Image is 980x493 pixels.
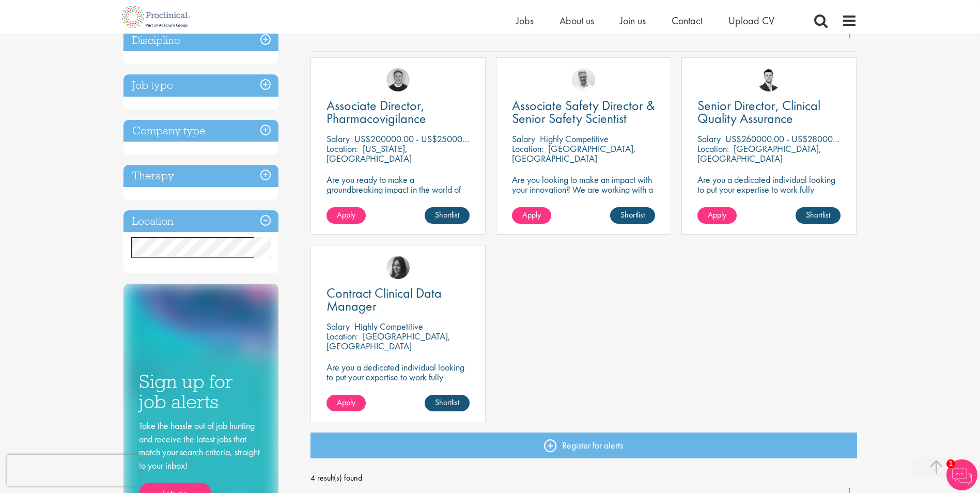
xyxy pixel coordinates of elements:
span: Salary [697,133,721,145]
a: Associate Safety Director & Senior Safety Scientist [512,99,655,125]
span: Salary [326,320,350,332]
a: Senior Director, Clinical Quality Assurance [697,99,841,125]
span: 4 result(s) found [310,470,857,486]
a: Upload CV [728,14,774,27]
a: Shortlist [796,207,841,224]
span: Location: [697,143,729,155]
a: Contract Clinical Data Manager [326,287,470,313]
a: Apply [512,207,551,224]
span: Contract Clinical Data Manager [326,284,442,315]
a: Shortlist [425,395,470,411]
span: 1 [946,459,955,468]
a: 1 [842,29,857,41]
a: About us [559,14,594,27]
a: Contact [672,14,703,27]
img: Joshua Bye [572,68,595,91]
p: [US_STATE], [GEOGRAPHIC_DATA] [326,143,412,164]
span: Senior Director, Clinical Quality Assurance [697,97,820,127]
p: Highly Competitive [540,133,609,145]
p: [GEOGRAPHIC_DATA], [GEOGRAPHIC_DATA] [697,143,821,164]
span: Salary [512,133,535,145]
span: Apply [522,209,541,220]
a: Apply [326,207,366,224]
img: Bo Forsen [386,68,410,91]
span: Apply [337,397,355,408]
a: Apply [326,395,366,411]
a: Register for alerts [310,433,857,458]
h3: Job type [123,74,278,97]
h3: Therapy [123,165,278,187]
span: Associate Safety Director & Senior Safety Scientist [512,97,655,127]
h3: Discipline [123,29,278,52]
p: Are you looking to make an impact with your innovation? We are working with a well-established ph... [512,175,655,224]
h3: Company type [123,120,278,142]
span: Apply [337,209,355,220]
a: Shortlist [610,207,655,224]
p: [GEOGRAPHIC_DATA], [GEOGRAPHIC_DATA] [512,143,636,164]
iframe: reCAPTCHA [7,455,139,486]
p: Are you ready to make a groundbreaking impact in the world of biotechnology? Join a growing compa... [326,175,470,224]
p: US$260000.00 - US$280000.00 per annum [725,133,890,145]
span: Apply [708,209,726,220]
h3: Sign up for job alerts [139,372,263,411]
a: Associate Director, Pharmacovigilance [326,99,470,125]
img: Chatbot [946,459,977,490]
p: US$200000.00 - US$250000.00 per annum [354,133,519,145]
p: Are you a dedicated individual looking to put your expertise to work fully flexibly in a remote p... [326,362,470,392]
span: Location: [512,143,543,155]
span: Location: [326,330,358,342]
img: Heidi Hennigan [386,256,410,279]
span: Salary [326,133,350,145]
h3: Location [123,210,278,233]
p: Are you a dedicated individual looking to put your expertise to work fully flexibly in a remote p... [697,175,841,224]
a: Apply [697,207,737,224]
img: Joshua Godden [757,68,781,91]
a: Jobs [516,14,534,27]
span: Location: [326,143,358,155]
a: Shortlist [425,207,470,224]
p: [GEOGRAPHIC_DATA], [GEOGRAPHIC_DATA] [326,330,450,352]
a: Join us [620,14,646,27]
span: Associate Director, Pharmacovigilance [326,97,426,127]
p: Highly Competitive [354,320,423,332]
